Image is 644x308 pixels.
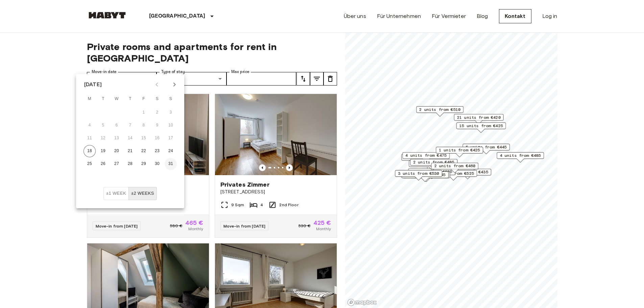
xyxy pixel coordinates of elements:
[401,171,449,182] div: Map marker
[97,92,109,106] span: Tuesday
[398,170,439,176] span: 3 units from €530
[499,9,531,23] a: Kontakt
[395,170,442,181] div: Map marker
[313,220,331,226] span: 425 €
[165,145,177,157] button: 24
[111,92,123,106] span: Wednesday
[409,160,456,171] div: Map marker
[84,92,96,106] span: Monday
[188,226,203,232] span: Monthly
[138,158,150,170] button: 29
[260,202,263,208] span: 4
[433,170,474,176] span: 2 units from €525
[299,223,311,229] span: 530 €
[215,94,337,175] img: Marketing picture of unit DE-09-022-04M
[103,187,157,200] div: Move In Flexibility
[124,158,136,170] button: 28
[128,187,157,200] button: ±2 weeks
[151,145,163,157] button: 23
[377,12,421,20] a: Für Unternehmen
[161,69,185,75] label: Type of stay
[151,92,163,106] span: Saturday
[124,92,136,106] span: Thursday
[149,12,206,20] p: [GEOGRAPHIC_DATA]
[97,158,109,170] button: 26
[405,152,447,159] span: 4 units from €475
[410,159,457,169] div: Map marker
[151,158,163,170] button: 30
[500,152,541,159] span: 4 units from €485
[279,202,298,208] span: 2nd Floor
[286,164,293,171] button: Previous image
[169,79,180,90] button: Next month
[170,223,183,229] span: 580 €
[124,145,136,157] button: 21
[165,158,177,170] button: 31
[459,123,503,129] span: 15 units from €425
[96,223,138,229] span: Move-in from [DATE]
[138,145,150,157] button: 22
[401,154,449,164] div: Map marker
[444,169,491,179] div: Map marker
[231,202,244,208] span: 9 Sqm
[434,163,475,169] span: 2 units from €460
[310,72,324,86] button: tune
[215,94,337,238] a: Marketing picture of unit DE-09-022-04MPrevious imagePrevious imagePrivates Zimmer[STREET_ADDRESS...
[344,12,366,20] a: Über uns
[408,168,455,179] div: Map marker
[84,145,96,157] button: 18
[111,158,123,170] button: 27
[413,159,454,165] span: 2 units from €485
[402,152,450,163] div: Map marker
[457,114,500,120] span: 21 units from €420
[220,189,331,195] span: [STREET_ADDRESS]
[97,145,109,157] button: 19
[87,41,337,64] span: Private rooms and apartments for rent in [GEOGRAPHIC_DATA]
[477,12,488,20] a: Blog
[462,144,510,154] div: Map marker
[419,106,460,113] span: 2 units from €510
[223,223,266,229] span: Move-in from [DATE]
[347,299,377,306] a: Mapbox logo
[84,158,96,170] button: 25
[259,164,266,171] button: Previous image
[324,72,337,86] button: tune
[103,187,129,200] button: ±1 week
[439,147,480,153] span: 1 units from €425
[430,170,477,181] div: Map marker
[87,12,127,19] img: Habyt
[436,147,483,157] div: Map marker
[542,12,557,20] a: Log in
[185,220,204,226] span: 465 €
[111,145,123,157] button: 20
[431,163,478,173] div: Map marker
[454,114,503,124] div: Map marker
[404,172,446,178] span: 1 units from €445
[84,80,102,89] div: [DATE]
[165,92,177,106] span: Sunday
[92,69,117,75] label: Move-in date
[231,69,249,75] label: Max price
[316,226,331,232] span: Monthly
[416,106,463,117] div: Map marker
[138,92,150,106] span: Friday
[456,122,506,133] div: Map marker
[220,181,269,189] span: Privates Zimmer
[466,144,507,150] span: 5 units from €445
[432,12,466,20] a: Für Vermieter
[403,171,450,182] div: Map marker
[497,152,544,163] div: Map marker
[447,169,488,175] span: 5 units from €435
[296,72,310,86] button: tune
